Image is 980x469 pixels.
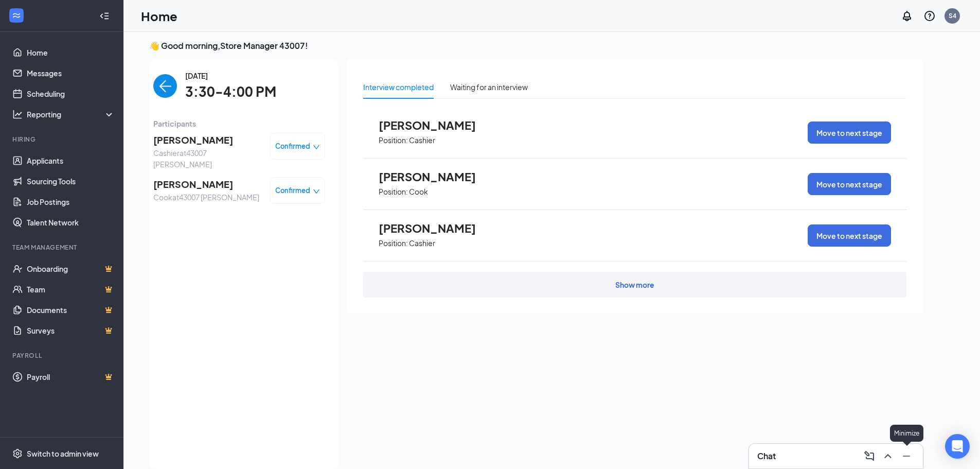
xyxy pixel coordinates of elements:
[27,212,115,233] a: Talent Network
[379,238,408,248] p: Position:
[27,192,115,212] a: Job Postings
[409,187,428,197] p: Cook
[153,177,259,192] span: [PERSON_NAME]
[27,279,115,300] a: TeamCrown
[863,450,876,462] svg: ComposeMessage
[12,351,113,360] div: Payroll
[900,450,913,462] svg: Minimize
[11,10,22,21] svg: WorkstreamLogo
[27,367,115,387] a: PayrollCrown
[880,448,896,464] button: ChevronUp
[808,173,891,195] button: Move to next stage
[27,320,115,341] a: SurveysCrown
[153,147,261,170] span: Cashier at 43007 [PERSON_NAME]
[12,243,113,252] div: Team Management
[808,224,891,247] button: Move to next stage
[379,187,408,197] p: Position:
[141,7,177,25] h1: Home
[27,150,115,171] a: Applicants
[185,81,276,102] span: 3:30-4:00 PM
[409,135,435,145] p: Cashier
[861,448,878,464] button: ComposeMessage
[12,109,23,119] svg: Analysis
[27,171,115,192] a: Sourcing Tools
[901,10,913,22] svg: Notifications
[12,448,23,459] svg: Settings
[379,221,492,235] span: [PERSON_NAME]
[615,280,654,290] div: Show more
[153,118,325,129] span: Participants
[27,109,115,119] div: Reporting
[27,448,99,459] div: Switch to admin view
[379,170,492,183] span: [PERSON_NAME]
[923,10,936,22] svg: QuestionInfo
[275,185,310,196] span: Confirmed
[898,448,915,464] button: Minimize
[27,63,115,83] a: Messages
[890,425,923,442] div: Minimize
[409,238,435,248] p: Cashier
[808,121,891,144] button: Move to next stage
[27,83,115,104] a: Scheduling
[275,141,310,151] span: Confirmed
[949,11,956,20] div: S4
[153,74,177,98] button: back-button
[149,40,923,51] h3: 👋 Good morning, Store Manager 43007 !
[363,81,434,93] div: Interview completed
[12,135,113,144] div: Hiring
[450,81,528,93] div: Waiting for an interview
[185,70,276,81] span: [DATE]
[27,258,115,279] a: OnboardingCrown
[882,450,894,462] svg: ChevronUp
[153,192,259,203] span: Cook at 43007 [PERSON_NAME]
[757,450,776,462] h3: Chat
[945,434,970,459] div: Open Intercom Messenger
[27,42,115,63] a: Home
[99,11,110,21] svg: Collapse
[27,300,115,320] a: DocumentsCrown
[379,135,408,145] p: Position:
[313,188,320,195] span: down
[379,118,492,132] span: [PERSON_NAME]
[153,133,261,147] span: [PERSON_NAME]
[313,144,320,151] span: down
